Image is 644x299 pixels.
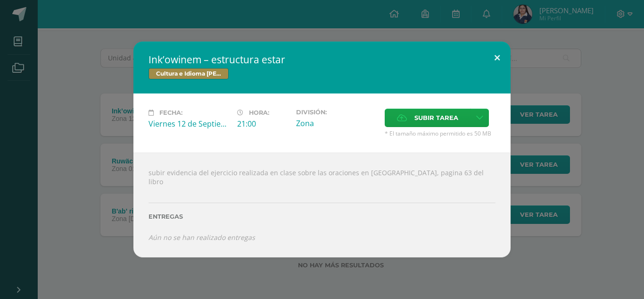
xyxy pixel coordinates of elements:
i: Aún no se han realizado entregas [149,233,255,242]
span: * El tamaño máximo permitido es 50 MB [385,129,495,137]
div: 21:00 [237,119,289,129]
label: Entregas [149,213,495,220]
button: Close (Esc) [484,42,511,74]
span: Fecha: [159,109,182,116]
h2: Ink’owinem – estructura estar [149,53,495,66]
div: subir evidencia del ejercicio realizada en clase sobre las oraciones en [GEOGRAPHIC_DATA], pagina... [133,153,511,257]
span: Hora: [249,109,269,116]
div: Viernes 12 de Septiembre [149,119,230,129]
div: Zona [296,118,377,128]
label: División: [296,109,377,116]
span: Subir tarea [414,109,458,127]
span: Cultura e Idioma [PERSON_NAME] o Xinca [149,68,229,79]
